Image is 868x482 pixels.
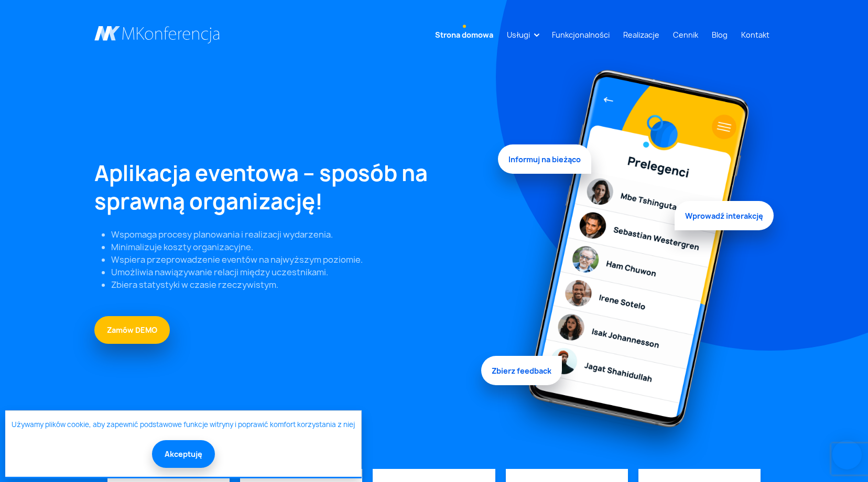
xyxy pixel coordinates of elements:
span: Wprowadź interakcję [675,198,774,228]
li: Wspiera przeprowadzenie eventów na najwyższym poziomie. [111,253,485,266]
a: Blog [708,25,732,44]
span: Informuj na bieżąco [498,148,591,177]
a: Używamy plików cookie, aby zapewnić podstawowe funkcje witryny i poprawić komfort korzystania z niej [12,420,355,430]
li: Umożliwia nawiązywanie relacji między uczestnikami. [111,266,485,278]
li: Zbiera statystyki w czasie rzeczywistym. [111,278,485,291]
h1: Aplikacja eventowa – sposób na sprawną organizację! [94,159,485,216]
a: Cennik [669,25,702,44]
a: Funkcjonalności [548,25,614,44]
img: Graficzny element strony [498,59,774,469]
button: Akceptuję [152,440,215,468]
span: Zbierz feedback [481,353,562,383]
a: Realizacje [619,25,664,44]
li: Minimalizuje koszty organizacyjne. [111,241,485,253]
a: Kontakt [737,25,774,44]
iframe: Smartsupp widget button [832,440,862,469]
a: Zamów DEMO [94,316,170,344]
a: Usługi [503,25,534,44]
a: Strona domowa [431,25,497,44]
li: Wspomaga procesy planowania i realizacji wydarzenia. [111,228,485,241]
